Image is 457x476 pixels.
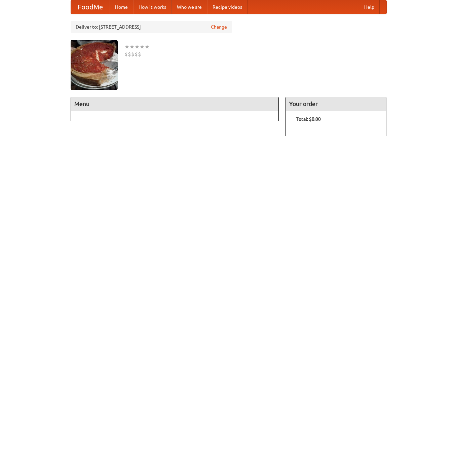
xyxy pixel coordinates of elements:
img: angular.jpg [71,40,118,90]
a: Recipe videos [207,0,247,14]
a: How it works [133,0,172,14]
div: Deliver to: [STREET_ADDRESS] [71,21,232,33]
a: Home [110,0,133,14]
b: Total: $0.00 [296,116,321,122]
li: ★ [124,43,129,50]
li: ★ [145,43,150,50]
h4: Your order [286,97,386,111]
li: ★ [129,43,135,50]
li: $ [124,50,128,58]
a: Help [359,0,380,14]
li: $ [131,50,135,58]
li: $ [128,50,131,58]
li: $ [138,50,141,58]
a: Change [211,24,227,30]
a: Who we are [172,0,207,14]
li: ★ [135,43,140,50]
li: ★ [140,43,145,50]
li: $ [135,50,138,58]
h4: Menu [71,97,279,111]
a: FoodMe [71,0,110,14]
